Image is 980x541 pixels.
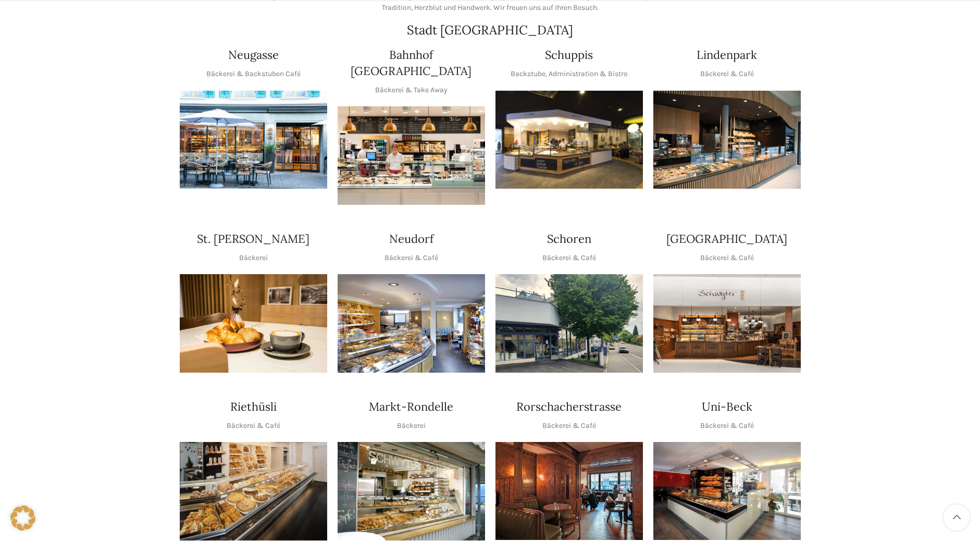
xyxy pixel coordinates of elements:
[338,106,485,205] div: 1 / 1
[666,231,787,247] h4: [GEOGRAPHIC_DATA]
[227,420,280,432] p: Bäckerei & Café
[542,420,596,432] p: Bäckerei & Café
[516,399,622,415] h4: Rorschacherstrasse
[700,252,754,264] p: Bäckerei & Café
[700,68,754,80] p: Bäckerei & Café
[397,420,426,432] p: Bäckerei
[702,399,752,415] h4: Uni-Beck
[653,442,801,540] img: rechts_09-1
[653,274,801,373] img: Schwyter-1800x900
[180,274,327,373] div: 1 / 1
[338,47,485,79] h4: Bahnhof [GEOGRAPHIC_DATA]
[338,274,485,373] div: 1 / 1
[700,420,754,432] p: Bäckerei & Café
[239,252,268,264] p: Bäckerei
[697,47,757,63] h4: Lindenpark
[338,442,485,540] div: 1 / 1
[511,68,628,80] p: Backstube, Administration & Bistro
[180,91,327,189] img: Neugasse
[495,91,643,189] div: 1 / 1
[653,274,801,373] div: 1 / 1
[495,442,643,540] div: 1 / 2
[180,24,801,36] h2: Stadt [GEOGRAPHIC_DATA]
[375,84,448,96] p: Bäckerei & Take Away
[389,231,433,247] h4: Neudorf
[338,106,485,205] img: Bahnhof St. Gallen
[230,399,277,415] h4: Riethüsli
[495,274,643,373] div: 1 / 1
[197,231,309,247] h4: St. [PERSON_NAME]
[653,91,801,189] img: 017-e1571925257345
[547,231,591,247] h4: Schoren
[944,505,970,531] a: Scroll to top button
[653,442,801,540] div: 1 / 1
[180,442,327,540] div: 1 / 1
[495,91,643,189] img: 150130-Schwyter-013
[180,274,327,373] img: schwyter-23
[369,399,453,415] h4: Markt-Rondelle
[495,274,643,373] img: 0842cc03-b884-43c1-a0c9-0889ef9087d6 copy
[180,442,327,540] img: Riethüsli-2
[542,252,596,264] p: Bäckerei & Café
[228,47,279,63] h4: Neugasse
[495,442,643,540] img: Rorschacherstrasse
[653,91,801,189] div: 1 / 1
[384,252,438,264] p: Bäckerei & Café
[180,91,327,189] div: 1 / 1
[338,442,485,540] img: Rondelle_1
[545,47,593,63] h4: Schuppis
[206,68,301,80] p: Bäckerei & Backstuben Café
[338,274,485,373] img: Neudorf_1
